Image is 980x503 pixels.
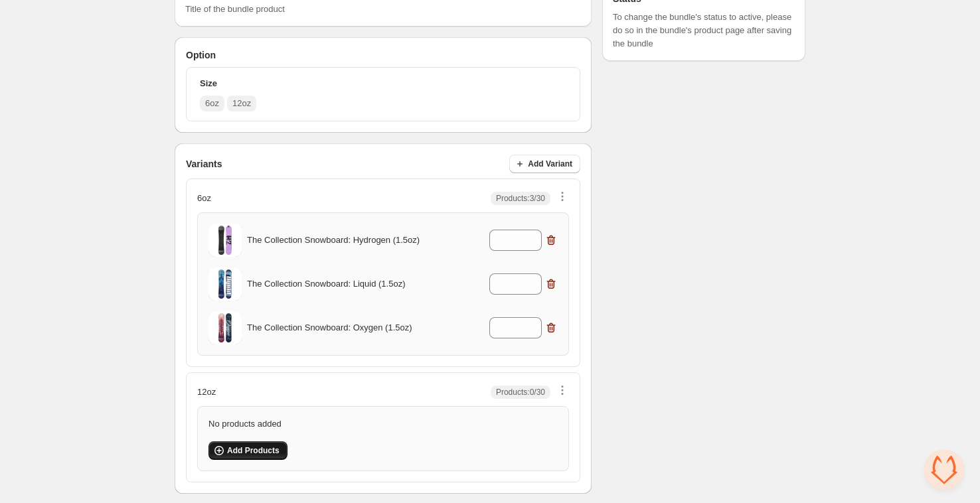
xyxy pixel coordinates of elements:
p: Size [200,77,217,90]
span: Title of the bundle product [185,4,285,14]
img: The Collection Snowboard: Liquid (1.5oz) [208,267,242,301]
p: 12oz [232,97,251,110]
img: The Collection Snowboard: Hydrogen (1.5oz) [208,224,242,257]
p: The Collection Snowboard: Hydrogen (1.5oz) [247,234,422,247]
button: Add Products [208,441,287,460]
span: Variants [186,157,222,171]
img: The Collection Snowboard: Oxygen (1.5oz) [208,311,242,344]
p: 6oz [205,97,219,110]
button: Add Variant [509,155,580,173]
span: Products: 0 /30 [496,387,545,397]
p: No products added [208,417,282,431]
span: Products: 3 /30 [496,193,545,204]
p: 6oz [197,192,211,205]
p: 12oz [197,386,216,399]
p: The Collection Snowboard: Oxygen (1.5oz) [247,321,422,334]
p: The Collection Snowboard: Liquid (1.5oz) [247,277,422,291]
span: To change the bundle's status to active, please do so in the bundle's product page after saving t... [613,11,795,50]
span: Add Variant [528,159,572,169]
button: Size6oz12oz [192,73,574,115]
span: Add Products [227,445,280,456]
span: Option [186,48,216,62]
a: Open chat [924,450,964,490]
